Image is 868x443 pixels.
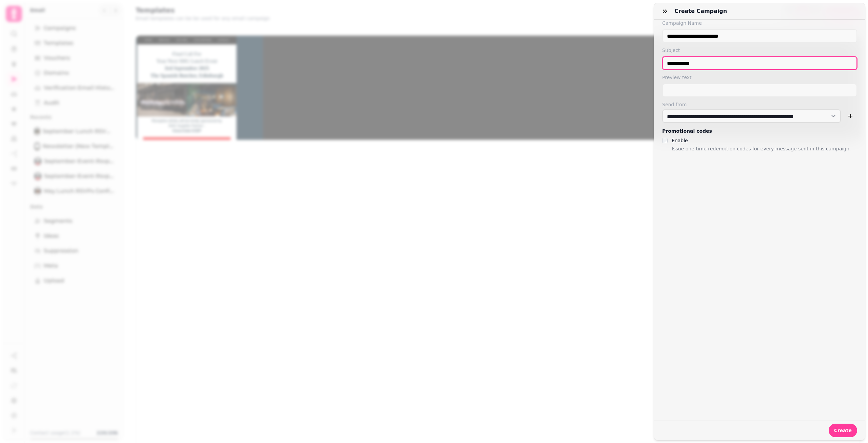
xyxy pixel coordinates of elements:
[662,20,857,26] label: Campaign Name
[662,127,712,135] legend: Promotional codes
[662,101,857,108] label: Send from
[672,138,688,143] label: Enable
[674,7,730,15] h3: Create campaign
[829,424,857,437] button: Create
[662,74,857,81] label: Preview text
[672,145,849,153] p: Issue one time redemption codes for every message sent in this campaign
[834,428,852,433] span: Create
[662,47,857,54] label: Subject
